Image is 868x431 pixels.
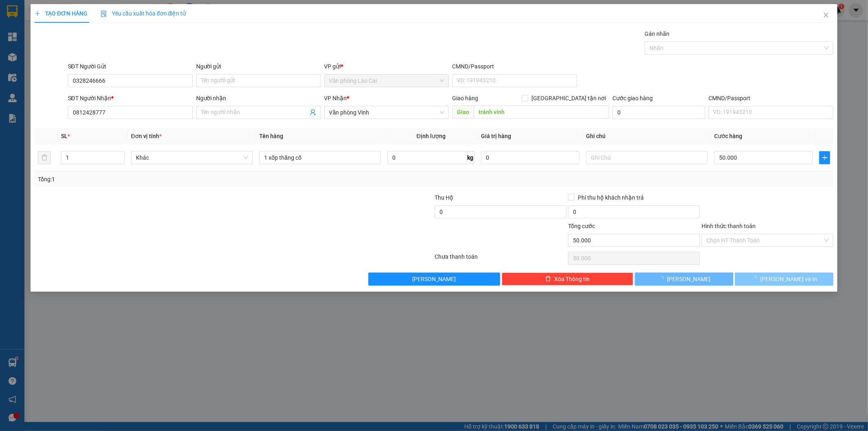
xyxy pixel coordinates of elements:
[329,75,444,87] span: Văn phòng Lào Cai
[820,154,830,161] span: plus
[575,193,647,202] span: Phí thu hộ khách nhận trả
[502,273,634,286] button: deleteXóa Thông tin
[815,4,837,27] button: Close
[554,275,590,284] span: Xóa Thông tin
[481,151,579,164] input: 0
[324,62,449,71] div: VP gửi
[452,106,474,119] span: Giao
[196,62,321,71] div: Người gửi
[751,276,760,281] span: loading
[714,133,742,139] span: Cước hàng
[68,62,193,71] div: SĐT Người Gửi
[466,151,474,164] span: kg
[412,275,456,284] span: [PERSON_NAME]
[568,223,595,229] span: Tổng cước
[368,273,500,286] button: [PERSON_NAME]
[435,194,453,201] span: Thu Hộ
[136,152,248,164] span: Khác
[452,62,577,71] div: CMND/Passport
[708,94,833,103] div: CMND/Passport
[38,151,51,164] button: delete
[528,94,609,103] span: [GEOGRAPHIC_DATA] tận nơi
[38,175,335,184] div: Tổng: 1
[68,94,193,103] div: SĐT Người Nhận
[417,133,446,139] span: Định lượng
[645,31,669,37] label: Gán nhãn
[474,106,609,119] input: Dọc đường
[735,273,833,286] button: [PERSON_NAME] và In
[481,133,511,139] span: Giá trị hàng
[101,10,186,17] span: Yêu cầu xuất hóa đơn điện tử
[452,95,478,101] span: Giao hàng
[35,11,40,16] span: plus
[702,223,756,229] label: Hình thức thanh toán
[61,133,68,139] span: SL
[586,151,708,164] input: Ghi Chú
[667,275,711,284] span: [PERSON_NAME]
[131,133,162,139] span: Đơn vị tính
[583,128,711,144] th: Ghi chú
[259,151,381,164] input: VD: Bàn, Ghế
[259,133,283,139] span: Tên hàng
[823,12,829,18] span: close
[612,95,653,101] label: Cước giao hàng
[324,95,347,101] span: VP Nhận
[545,276,551,282] span: delete
[310,109,316,116] span: user-add
[101,11,107,17] img: icon
[819,151,830,164] button: plus
[658,276,667,281] span: loading
[635,273,733,286] button: [PERSON_NAME]
[35,10,87,17] span: TẠO ĐƠN HÀNG
[434,252,568,266] div: Chưa thanh toán
[196,94,321,103] div: Người nhận
[329,106,444,119] span: Văn phòng Vinh
[760,275,817,284] span: [PERSON_NAME] và In
[612,106,705,119] input: Cước giao hàng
